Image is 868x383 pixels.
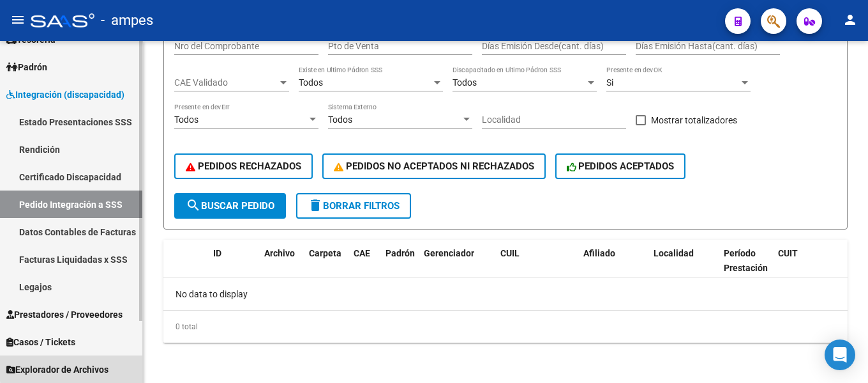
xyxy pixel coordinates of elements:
span: Todos [299,77,323,88]
span: Afiliado [583,248,615,258]
span: ID [213,248,221,258]
span: PEDIDOS ACEPTADOS [567,160,675,172]
div: Open Intercom Messenger [825,340,855,370]
span: Casos / Tickets [6,335,75,349]
datatable-header-cell: Carpeta [304,240,348,296]
span: Explorador de Archivos [6,363,108,377]
button: PEDIDOS ACEPTADOS [555,153,686,179]
mat-icon: delete [308,198,323,213]
span: PEDIDOS RECHAZADOS [186,160,301,172]
datatable-header-cell: Afiliado [578,240,648,296]
mat-icon: search [186,198,201,213]
span: Período Prestación [724,248,768,273]
div: No data to display [163,278,848,310]
span: Si [606,77,613,88]
span: Localidad [654,248,694,258]
button: Borrar Filtros [296,193,411,219]
span: Gerenciador [424,248,474,258]
span: Integración (discapacidad) [6,88,124,102]
span: Carpeta [309,248,341,258]
span: PEDIDOS NO ACEPTADOS NI RECHAZADOS [334,160,534,172]
span: Buscar Pedido [186,200,274,212]
span: Mostrar totalizadores [651,113,737,128]
span: Padrón [385,248,415,258]
datatable-header-cell: CUIL [495,240,578,296]
span: Padrón [6,60,47,74]
span: CAE [354,248,370,258]
button: PEDIDOS NO ACEPTADOS NI RECHAZADOS [322,153,546,179]
button: PEDIDOS RECHAZADOS [174,153,313,179]
datatable-header-cell: Localidad [648,240,719,296]
span: Todos [328,114,352,125]
span: CUIL [500,248,520,258]
mat-icon: person [842,12,858,27]
datatable-header-cell: Padrón [380,240,419,296]
mat-icon: menu [10,12,26,27]
span: Borrar Filtros [308,200,400,212]
span: - ampes [101,6,153,35]
datatable-header-cell: CAE [348,240,380,296]
span: CAE Validado [174,77,278,88]
span: Archivo [264,248,295,258]
datatable-header-cell: ID [208,240,259,296]
datatable-header-cell: Archivo [259,240,304,296]
span: CUIT [778,248,798,258]
datatable-header-cell: Gerenciador [419,240,495,296]
span: Prestadores / Proveedores [6,308,123,322]
div: 0 total [163,311,848,343]
span: Todos [453,77,477,88]
button: Buscar Pedido [174,193,286,219]
span: Todos [174,114,198,125]
datatable-header-cell: CUIT [773,240,856,296]
datatable-header-cell: Período Prestación [719,240,773,296]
